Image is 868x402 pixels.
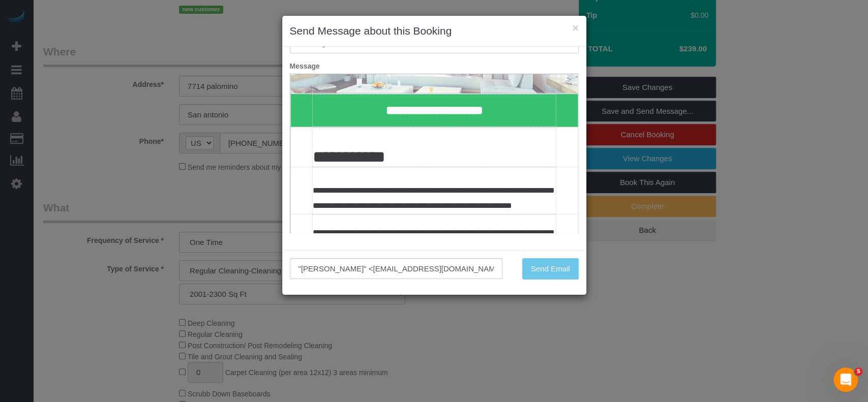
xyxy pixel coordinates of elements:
iframe: Rich Text Editor, editor2 [290,74,578,233]
span: 5 [854,367,862,376]
iframe: Intercom live chat [833,367,858,392]
button: × [572,22,578,33]
label: Message [282,61,586,71]
h3: Send Message about this Booking [290,23,579,39]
